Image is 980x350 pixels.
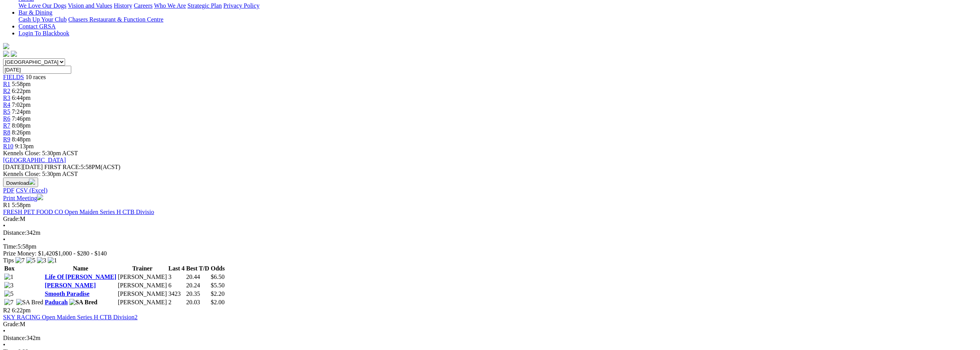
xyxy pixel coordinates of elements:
[3,335,977,342] div: 342m
[3,157,66,163] a: [GEOGRAPHIC_DATA]
[3,222,5,229] span: •
[44,164,80,170] span: FIRST RACE:
[3,321,977,328] div: M
[3,321,20,327] span: Grade:
[29,179,35,185] img: download.svg
[117,265,167,272] th: Trainer
[3,150,78,156] span: Kennels Close: 5:30pm ACST
[3,314,137,320] a: SKY RACING Open Maiden Series H CTB Division2
[3,187,14,194] a: PDF
[45,282,95,289] a: [PERSON_NAME]
[168,273,185,281] td: 3
[211,299,224,305] span: $2.00
[3,236,5,243] span: •
[4,265,15,272] span: Box
[3,342,5,348] span: •
[69,299,97,306] img: SA Bred
[12,95,31,101] span: 6:44pm
[117,299,167,306] td: [PERSON_NAME]
[3,136,10,143] a: R9
[3,335,26,341] span: Distance:
[12,136,31,143] span: 8:48pm
[12,307,31,314] span: 6:22pm
[186,273,209,281] td: 20.44
[154,2,186,9] a: Who We Are
[3,164,43,170] span: [DATE]
[3,195,43,201] a: Print Meeting
[3,81,10,87] a: R1
[3,88,10,94] a: R2
[211,282,224,289] span: $5.50
[168,290,185,298] td: 3423
[3,171,977,177] div: Kennels Close: 5:30pm ACST
[3,122,10,129] span: R7
[3,101,10,108] a: R4
[3,257,14,264] span: Tips
[3,202,10,208] span: R1
[18,16,977,23] div: Bar & Dining
[4,299,13,306] img: 7
[168,282,185,289] td: 6
[18,16,67,23] a: Cash Up Your Club
[223,2,260,9] a: Privacy Policy
[3,229,26,236] span: Distance:
[68,16,163,23] a: Chasers Restaurant & Function Centre
[26,257,35,264] img: 5
[18,9,52,16] a: Bar & Dining
[3,229,977,236] div: 342m
[188,2,222,9] a: Strategic Plan
[211,290,224,297] span: $2.20
[45,299,68,305] a: Paducah
[114,2,132,9] a: History
[117,273,167,281] td: [PERSON_NAME]
[117,290,167,298] td: [PERSON_NAME]
[186,265,209,272] th: Best T/D
[16,187,47,194] a: CSV (Excel)
[11,51,17,57] img: twitter.svg
[16,299,44,306] img: SA Bred
[3,129,10,136] a: R8
[3,66,71,74] input: Select date
[117,282,167,289] td: [PERSON_NAME]
[3,243,18,250] span: Time:
[15,143,34,149] span: 9:13pm
[12,81,31,87] span: 5:58pm
[3,187,977,194] div: Download
[44,164,121,170] span: 5:58PM(ACST)
[45,274,116,280] a: Life Of [PERSON_NAME]
[55,250,107,257] span: $1,000 - $280 - $140
[12,115,31,122] span: 7:46pm
[3,216,20,222] span: Grade:
[12,88,31,94] span: 6:22pm
[3,43,9,49] img: logo-grsa-white.png
[3,95,10,101] a: R3
[3,115,10,122] span: R6
[3,307,10,314] span: R2
[3,250,977,257] div: Prize Money: $1,420
[12,101,31,108] span: 7:02pm
[3,177,38,187] button: Download
[186,290,209,298] td: 20.35
[3,243,977,250] div: 5:58pm
[4,274,13,280] img: 1
[44,265,117,272] th: Name
[3,108,10,115] a: R5
[210,265,225,272] th: Odds
[186,299,209,306] td: 20.03
[45,290,89,297] a: Smooth Paradise
[12,122,31,129] span: 8:08pm
[3,143,13,149] a: R10
[3,74,24,80] a: FIELDS
[3,164,23,170] span: [DATE]
[18,2,66,9] a: We Love Our Dogs
[211,274,224,280] span: $6.50
[3,216,977,222] div: M
[15,257,25,264] img: 7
